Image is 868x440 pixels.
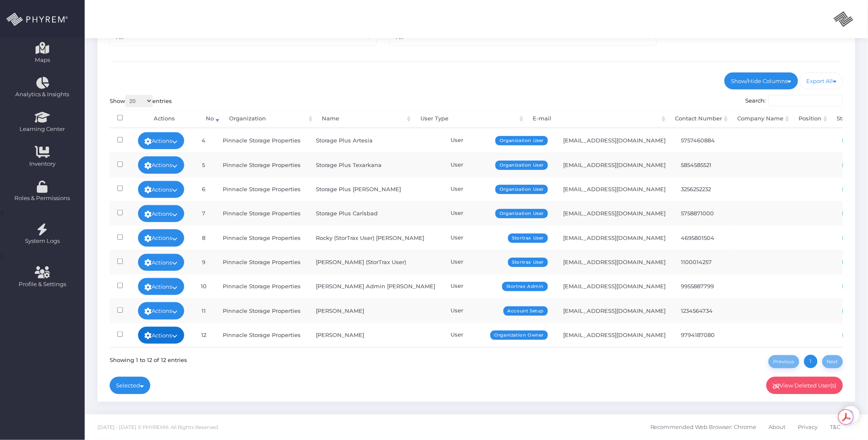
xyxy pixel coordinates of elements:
td: Pinnacle Storage Properties [215,323,308,347]
td: Storage Plus Artesia [308,128,443,153]
td: [PERSON_NAME] [308,323,443,347]
td: [EMAIL_ADDRESS][DOMAIN_NAME] [556,323,673,347]
span: Learning Center [6,125,79,134]
a: 1 [804,355,818,368]
td: 12 [192,323,215,347]
td: [EMAIL_ADDRESS][DOMAIN_NAME] [556,274,673,298]
span: Active [843,136,867,145]
div: User [451,234,548,242]
span: Recommended Web Browser: Chrome [650,418,757,436]
span: System Logs [6,237,79,245]
span: Roles & Permissions [6,194,79,203]
th: Position: activate to sort column ascending [791,110,829,128]
span: Active [843,306,867,316]
select: Showentries [125,95,153,107]
span: Inventory [6,160,79,168]
div: User [451,209,548,217]
td: 10 [192,274,215,298]
th: Company Name: activate to sort column ascending [730,110,791,128]
a: View Deleted User(s) [766,377,843,394]
a: Privacy [798,415,818,440]
td: Storage Plus Carlsbad [308,201,443,226]
span: Stortrax Admin [502,282,548,291]
span: Active [843,282,867,291]
a: Actions [138,205,185,222]
th: Organization: activate to sort column ascending [221,110,314,128]
td: 5757460884 [673,128,735,153]
td: Pinnacle Storage Properties [215,128,308,153]
td: [PERSON_NAME] Admin [PERSON_NAME] [308,274,443,298]
th: No: activate to sort column ascending [198,110,221,128]
div: User [451,136,548,145]
td: 4 [192,128,215,153]
span: Organization User [495,185,548,194]
a: Actions [138,181,185,198]
td: 3256252232 [673,177,735,201]
td: 7 [192,201,215,226]
a: Recommended Web Browser: Chrome [650,415,757,440]
span: Active [843,209,867,218]
span: Analytics & Insights [6,90,79,99]
span: Maps [35,56,50,64]
span: [DATE] - [DATE] © PHYREM®. All Rights Reserved. [97,424,219,430]
td: 6 [192,177,215,201]
a: Actions [138,156,185,173]
td: 9955887799 [673,274,735,298]
span: Organization User [495,209,548,218]
td: 1100014257 [673,250,735,274]
a: T&C [830,415,841,440]
span: Active [843,185,867,194]
a: Export All [800,72,843,89]
span: Active [843,331,867,340]
td: 4695801504 [673,226,735,250]
span: Organization User [495,136,548,145]
a: Actions [138,229,185,246]
td: [EMAIL_ADDRESS][DOMAIN_NAME] [556,153,673,177]
td: [EMAIL_ADDRESS][DOMAIN_NAME] [556,128,673,153]
span: Organization User [495,161,548,170]
td: Pinnacle Storage Properties [215,201,308,226]
a: Actions [138,327,185,344]
td: Rocky (StorTrax User) [PERSON_NAME] [308,226,443,250]
td: 11 [192,298,215,323]
td: 5854585521 [673,153,735,177]
div: User [451,185,548,193]
th: User Type: activate to sort column ascending [413,110,525,128]
td: Pinnacle Storage Properties [215,153,308,177]
div: User [451,258,548,266]
div: User [451,282,548,290]
a: Selected [110,377,151,394]
td: Pinnacle Storage Properties [215,177,308,201]
td: 8 [192,226,215,250]
label: Show entries [110,95,172,107]
div: User [451,306,548,315]
th: Name: activate to sort column ascending [315,110,413,128]
label: Search: [746,95,843,107]
div: User [451,161,548,169]
span: Active [843,161,867,170]
td: Pinnacle Storage Properties [215,274,308,298]
td: Storage Plus Texarkana [308,153,443,177]
span: T&C [830,418,841,436]
td: [EMAIL_ADDRESS][DOMAIN_NAME] [556,177,673,201]
div: Showing 1 to 12 of 12 entries [110,354,188,364]
td: Pinnacle Storage Properties [215,250,308,274]
span: Active [843,234,867,243]
td: Pinnacle Storage Properties [215,298,308,323]
span: Active [843,258,867,267]
th: Contact Number: activate to sort column ascending [668,110,730,128]
th: E-mail: activate to sort column ascending [525,110,668,128]
a: Actions [138,254,185,271]
a: Actions [138,132,185,149]
td: [PERSON_NAME] (StorTrax User) [308,250,443,274]
td: Storage Plus [PERSON_NAME] [308,177,443,201]
a: Actions [138,302,185,319]
span: Profile & Settings [19,280,66,289]
td: [EMAIL_ADDRESS][DOMAIN_NAME] [556,250,673,274]
td: 9 [192,250,215,274]
span: Stortrax User [508,258,548,267]
th: Actions [130,110,199,128]
span: Account Setup [503,306,548,316]
span: Organization Owner [490,331,548,340]
td: [PERSON_NAME] [308,298,443,323]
